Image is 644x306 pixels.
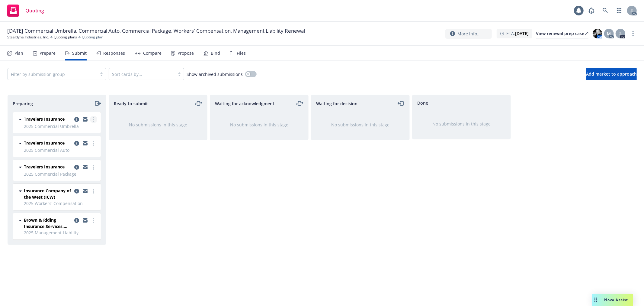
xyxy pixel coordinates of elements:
div: Drag to move [592,294,600,306]
div: No submissions in this stage [119,122,197,128]
button: Nova Assist [592,294,633,306]
a: copy logging email [82,187,89,195]
div: No submissions in this stage [321,122,400,128]
span: Preparing [13,100,33,107]
a: more [90,187,97,195]
a: more [630,30,637,37]
a: copy logging email [73,116,80,123]
span: Waiting for acknowledgment [215,100,274,107]
a: more [90,164,97,171]
span: Quoting plan [82,34,103,40]
a: Quoting [5,2,46,19]
div: Files [237,51,246,56]
a: copy logging email [82,140,89,147]
a: Quoting plans [54,34,77,40]
span: Add market to approach [586,71,637,77]
a: more [90,217,97,224]
div: Prepare [40,51,56,56]
span: 2025 Workers' Compensation [24,200,97,207]
div: Submit [72,51,87,56]
img: photo [593,29,602,38]
div: No submissions in this stage [422,121,501,127]
a: moveRight [94,100,101,107]
span: Travelers Insurance [24,116,65,122]
span: 2025 Commercial Umbrella [24,123,97,129]
a: copy logging email [73,217,80,224]
div: Bind [211,51,220,56]
a: copy logging email [73,164,80,171]
span: Brown & Riding Insurance Services, Inc. [24,217,72,229]
span: Travelers Insurance [24,164,65,170]
span: Quoting [25,8,44,13]
a: moveLeft [397,100,405,107]
div: View renewal prep case [536,29,588,38]
button: Add market to approach [586,68,637,80]
a: copy logging email [73,140,80,147]
a: more [90,140,97,147]
span: 2025 Commercial Auto [24,147,97,153]
a: Report a Bug [585,5,598,17]
a: moveLeftRight [296,100,303,107]
a: copy logging email [73,187,80,195]
span: Done [417,100,428,106]
a: moveLeftRight [195,100,202,107]
span: More info... [457,31,481,37]
span: 2025 Commercial Package [24,171,97,177]
div: Responses [103,51,125,56]
a: Steeldyne Industries, Inc. [7,34,49,40]
a: Switch app [613,5,625,17]
button: More info... [445,29,492,39]
span: Show archived submissions [187,71,243,77]
span: M [607,31,611,37]
strong: [DATE] [515,31,529,36]
span: Nova Assist [604,297,628,302]
span: Ready to submit [114,100,148,107]
a: more [90,116,97,123]
div: Plan [14,51,23,56]
div: Compare [143,51,162,56]
a: copy logging email [82,217,89,224]
a: copy logging email [82,116,89,123]
span: Insurance Company of the West (ICW) [24,187,72,200]
div: Propose [178,51,194,56]
a: View renewal prep case [536,29,588,38]
a: Search [599,5,611,17]
span: Waiting for decision [316,100,357,107]
span: ETA : [506,30,529,37]
span: [DATE] Commercial Umbrella, Commercial Auto, Commercial Package, Workers' Compensation, Managemen... [7,27,305,34]
div: No submissions in this stage [220,122,299,128]
span: 2025 Management Liability [24,229,97,236]
a: copy logging email [82,164,89,171]
span: Travelers Insurance [24,140,65,146]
